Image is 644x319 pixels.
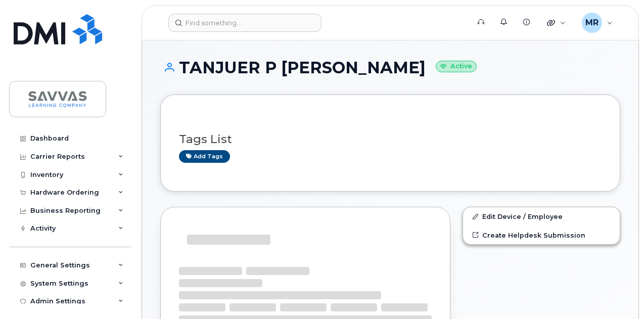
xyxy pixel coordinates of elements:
[436,61,477,72] small: Active
[463,207,620,225] a: Edit Device / Employee
[179,150,230,163] a: Add tags
[179,133,602,146] h3: Tags List
[463,226,620,244] a: Create Helpdesk Submission
[160,59,620,76] h1: TANJUER P [PERSON_NAME]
